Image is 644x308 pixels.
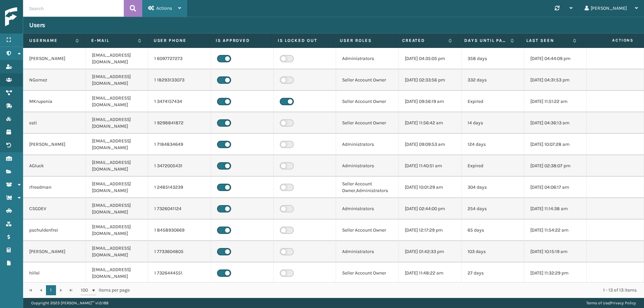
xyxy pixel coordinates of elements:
[399,69,462,91] td: [DATE] 02:33:56 pm
[462,241,524,262] td: 103 days
[148,198,211,220] td: 1 7326041124
[31,298,108,308] p: Copyright 2023 [PERSON_NAME]™ v 1.0.188
[29,38,72,44] label: Username
[586,298,636,308] div: |
[399,198,462,220] td: [DATE] 02:44:00 pm
[336,48,399,69] td: Administrators
[216,38,265,44] label: Is Approved
[462,155,524,177] td: Expired
[336,198,399,220] td: Administrators
[23,220,86,241] td: pschuldenfrei
[586,301,609,305] a: Terms of Use
[462,262,524,284] td: 27 days
[29,21,45,29] h3: Users
[5,7,65,26] img: logo
[81,287,91,294] span: 100
[524,177,587,198] td: [DATE] 04:06:17 am
[86,177,149,198] td: [EMAIL_ADDRESS][DOMAIN_NAME]
[336,262,399,284] td: Seller Account Owner
[524,134,587,155] td: [DATE] 10:07:28 am
[81,285,130,295] span: items per page
[154,38,203,44] label: User phone
[23,91,86,112] td: MKrupenia
[526,38,569,44] label: Last Seen
[86,241,149,262] td: [EMAIL_ADDRESS][DOMAIN_NAME]
[336,241,399,262] td: Administrators
[148,220,211,241] td: 1 8458930669
[23,69,86,91] td: NGomez
[462,48,524,69] td: 358 days
[46,285,56,295] a: 1
[336,155,399,177] td: Administrators
[399,155,462,177] td: [DATE] 11:40:51 am
[399,48,462,69] td: [DATE] 04:35:05 pm
[336,91,399,112] td: Seller Account Owner
[148,241,211,262] td: 1 7733604805
[23,241,86,262] td: [PERSON_NAME]
[462,91,524,112] td: Expired
[462,69,524,91] td: 332 days
[23,198,86,220] td: CSGDEV
[139,287,637,294] div: 1 - 13 of 13 items
[336,220,399,241] td: Seller Account Owner
[23,48,86,69] td: [PERSON_NAME]
[402,38,445,44] label: Created
[86,220,149,241] td: [EMAIL_ADDRESS][DOMAIN_NAME]
[148,177,211,198] td: 1 2485143239
[148,134,211,155] td: 1 7184834649
[399,112,462,134] td: [DATE] 11:56:42 am
[86,112,149,134] td: [EMAIL_ADDRESS][DOMAIN_NAME]
[462,134,524,155] td: 124 days
[86,262,149,284] td: [EMAIL_ADDRESS][DOMAIN_NAME]
[524,112,587,134] td: [DATE] 04:36:13 am
[610,301,636,305] a: Privacy Policy
[23,112,86,134] td: esti
[148,112,211,134] td: 1 9298841872
[399,262,462,284] td: [DATE] 11:48:22 am
[462,220,524,241] td: 65 days
[86,48,149,69] td: [EMAIL_ADDRESS][DOMAIN_NAME]
[23,262,86,284] td: hillel
[524,91,587,112] td: [DATE] 11:51:22 am
[524,262,587,284] td: [DATE] 11:32:29 pm
[148,262,211,284] td: 1 7326444551
[86,69,149,91] td: [EMAIL_ADDRESS][DOMAIN_NAME]
[156,5,172,11] span: Actions
[399,91,462,112] td: [DATE] 09:56:19 am
[399,134,462,155] td: [DATE] 09:09:53 am
[464,38,507,44] label: Days until password expires
[399,220,462,241] td: [DATE] 12:17:29 pm
[524,48,587,69] td: [DATE] 04:44:09 pm
[340,38,389,44] label: User Roles
[524,220,587,241] td: [DATE] 11:54:22 am
[524,155,587,177] td: [DATE] 02:38:07 pm
[148,48,211,69] td: 1 6097727273
[524,198,587,220] td: [DATE] 11:14:38 am
[23,177,86,198] td: rfreedman
[524,69,587,91] td: [DATE] 04:31:53 pm
[524,241,587,262] td: [DATE] 10:15:19 am
[336,134,399,155] td: Administrators
[462,112,524,134] td: 14 days
[86,155,149,177] td: [EMAIL_ADDRESS][DOMAIN_NAME]
[91,38,134,44] label: E-mail
[336,177,399,198] td: Seller Account Owner,Administrators
[399,241,462,262] td: [DATE] 01:42:33 pm
[86,198,149,220] td: [EMAIL_ADDRESS][DOMAIN_NAME]
[462,177,524,198] td: 304 days
[148,69,211,91] td: 1 18293133073
[336,69,399,91] td: Seller Account Owner
[23,155,86,177] td: AGluck
[23,134,86,155] td: [PERSON_NAME]
[278,38,327,44] label: Is Locked Out
[86,134,149,155] td: [EMAIL_ADDRESS][DOMAIN_NAME]
[148,155,211,177] td: 1 3472005431
[462,198,524,220] td: 254 days
[148,91,211,112] td: 1 3474157434
[86,91,149,112] td: [EMAIL_ADDRESS][DOMAIN_NAME]
[399,177,462,198] td: [DATE] 10:01:29 am
[585,35,638,46] span: Actions
[336,112,399,134] td: Seller Account Owner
